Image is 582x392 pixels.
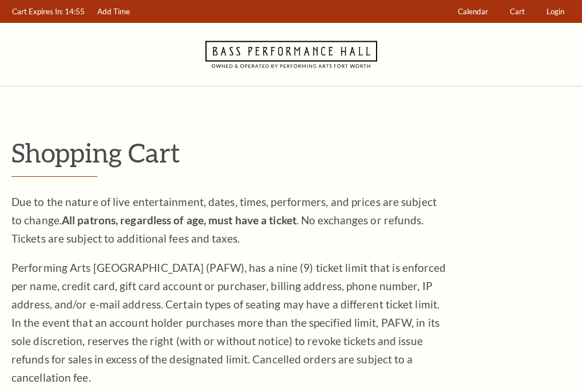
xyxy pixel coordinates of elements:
[12,7,63,16] span: Cart Expires In:
[510,7,525,16] span: Cart
[11,259,446,387] p: Performing Arts [GEOGRAPHIC_DATA] (PAFW), has a nine (9) ticket limit that is enforced per name, ...
[547,7,564,16] span: Login
[65,7,85,16] span: 14:55
[541,1,570,23] a: Login
[11,195,437,245] span: Due to the nature of live entertainment, dates, times, performers, and prices are subject to chan...
[11,138,571,167] p: Shopping Cart
[505,1,530,23] a: Cart
[453,1,494,23] a: Calendar
[92,1,136,23] a: Add Time
[62,213,296,227] strong: All patrons, regardless of age, must have a ticket
[458,7,488,16] span: Calendar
